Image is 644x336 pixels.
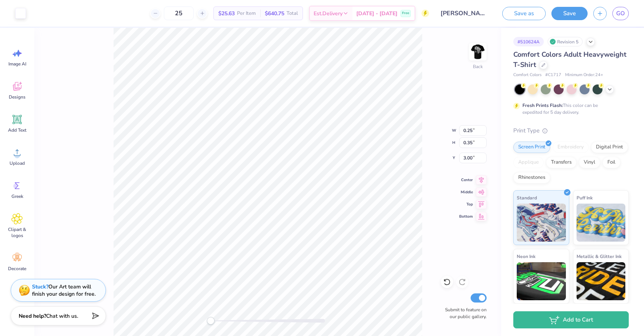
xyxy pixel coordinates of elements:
[237,10,256,18] span: Per Item
[513,311,629,328] button: Add to Cart
[459,177,473,183] span: Center
[513,72,541,78] span: Comfort Colors
[513,37,544,46] div: # 510624A
[513,157,544,168] div: Applique
[551,7,588,20] button: Save
[565,72,603,78] span: Minimum Order: 24 +
[402,11,409,16] span: Free
[8,266,26,272] span: Decorate
[459,201,473,207] span: Top
[10,160,25,166] span: Upload
[577,262,626,300] img: Metallic & Glitter Ink
[577,194,593,202] span: Puff Ink
[502,7,546,20] button: Save as
[8,61,26,67] span: Image AI
[11,193,23,199] span: Greek
[553,142,589,153] div: Embroidery
[517,262,566,300] img: Neon Ink
[513,172,550,183] div: Rhinestones
[19,312,46,320] strong: Need help?
[218,10,235,18] span: $25.63
[517,204,566,242] img: Standard
[612,7,629,20] a: GO
[513,126,629,135] div: Print Type
[591,142,628,153] div: Digital Print
[602,157,620,168] div: Foil
[517,252,535,260] span: Neon Ink
[5,226,30,239] span: Clipart & logos
[207,317,215,325] div: Accessibility label
[548,37,583,46] div: Revision 5
[577,252,622,260] span: Metallic & Glitter Ink
[356,10,397,18] span: [DATE] - [DATE]
[459,213,473,220] span: Bottom
[616,9,625,18] span: GO
[314,10,343,18] span: Est. Delivery
[441,306,487,320] label: Submit to feature on our public gallery.
[32,283,48,290] strong: Stuck?
[545,72,561,78] span: # C1717
[32,283,96,298] div: Our Art team will finish your design for free.
[8,127,26,133] span: Add Text
[287,10,298,18] span: Total
[470,44,485,59] img: Back
[459,189,473,195] span: Middle
[435,6,491,21] input: Untitled Design
[513,142,550,153] div: Screen Print
[577,204,626,242] img: Puff Ink
[522,102,616,116] div: This color can be expedited for 5 day delivery.
[546,157,577,168] div: Transfers
[9,94,26,100] span: Designs
[513,50,626,69] span: Comfort Colors Adult Heavyweight T-Shirt
[473,63,483,70] div: Back
[265,10,284,18] span: $640.75
[579,157,600,168] div: Vinyl
[46,312,78,320] span: Chat with us.
[517,194,537,202] span: Standard
[522,102,563,108] strong: Fresh Prints Flash:
[164,6,194,20] input: – –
